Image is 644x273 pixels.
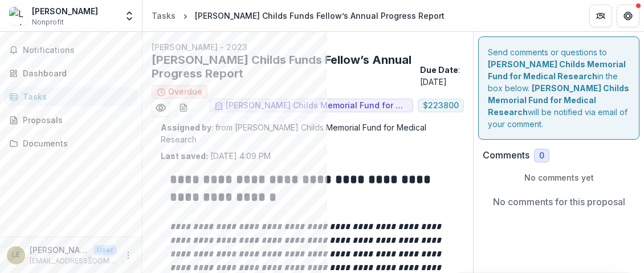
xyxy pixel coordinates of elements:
span: Overdue [168,87,202,97]
button: Get Help [617,5,639,27]
div: Documents [23,137,128,149]
strong: Assigned by [161,123,211,132]
a: Tasks [5,87,137,106]
p: : [DATE] [420,64,464,88]
div: Dashboard [23,67,128,79]
nav: breadcrumb [147,7,449,24]
h2: Comments [483,150,529,161]
div: [PERSON_NAME] [32,5,98,17]
button: Partners [589,5,612,27]
a: Documents [5,134,137,153]
p: No comments yet [483,172,635,184]
button: Open entity switcher [121,5,137,27]
p: User [93,245,117,255]
strong: [PERSON_NAME] Childs Memorial Fund for Medical Research [488,59,626,81]
p: [DATE] 4:09 PM [161,150,271,162]
button: download-word-button [174,99,193,117]
span: Nonprofit [32,17,64,27]
button: More [121,248,135,262]
button: Notifications [5,41,137,59]
p: No comments for this proposal [493,195,625,209]
strong: Due Date [420,65,458,75]
button: Preview 8c2b883d-e579-4de6-9088-2edf3a3f0831.pdf [152,99,170,117]
p: [PERSON_NAME] - 2023 [152,41,464,53]
h2: [PERSON_NAME] Childs Funds Fellow’s Annual Progress Report [152,53,415,80]
strong: [PERSON_NAME] Childs Memorial Fund for Medical Research [488,83,629,117]
div: Tasks [152,10,176,22]
p: : from [PERSON_NAME] Childs Memorial Fund for Medical Research [161,121,455,145]
strong: Last saved: [161,151,208,161]
span: [PERSON_NAME] Childs Memorial Fund for Medical Research [226,101,408,111]
img: Leah Elias [9,7,27,25]
a: Tasks [147,7,180,24]
div: Proposals [23,114,128,126]
div: Leah Elias [12,251,20,259]
div: Tasks [23,91,128,103]
span: Notifications [23,46,133,55]
a: Dashboard [5,64,137,83]
div: [PERSON_NAME] Childs Funds Fellow’s Annual Progress Report [195,10,445,22]
a: Proposals [5,111,137,129]
span: $ 223800 [423,101,459,111]
p: [EMAIL_ADDRESS][DOMAIN_NAME] [30,256,117,266]
div: Send comments or questions to in the box below. will be notified via email of your comment. [478,36,639,140]
p: [PERSON_NAME] [30,244,89,256]
span: 0 [539,151,544,161]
